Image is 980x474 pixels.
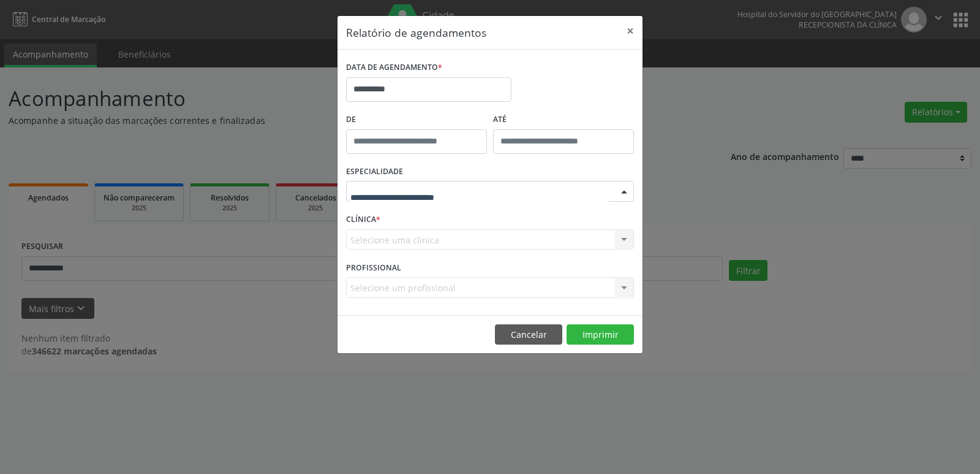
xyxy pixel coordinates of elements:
[346,25,486,40] h5: Relatório de agendamentos
[493,110,634,129] label: ATÉ
[346,162,403,182] label: ESPECIALIDADE
[346,110,487,129] label: De
[618,16,643,46] button: Close
[346,58,442,77] label: DATA DE AGENDAMENTO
